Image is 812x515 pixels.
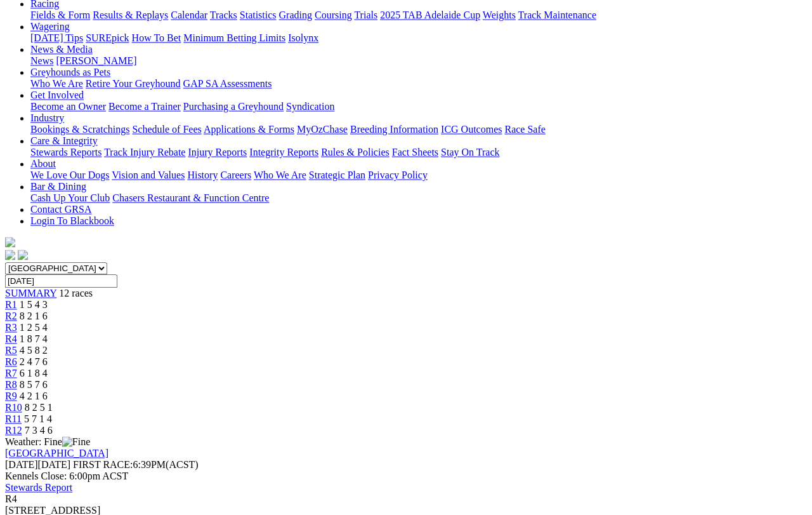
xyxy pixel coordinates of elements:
[441,147,499,158] a: Stay On Track
[112,170,185,181] a: Vision and Values
[30,102,106,112] a: Become an Owner
[183,33,285,44] a: Minimum Betting Limits
[183,79,272,90] a: GAP SA Assessments
[20,311,48,322] span: 8 2 1 6
[30,113,64,124] a: Industry
[30,67,110,78] a: Greyhounds as Pets
[5,237,15,248] img: logo-grsa-white.png
[5,483,72,493] a: Stewards Report
[5,250,15,260] img: facebook.svg
[30,44,93,55] a: News & Media
[5,425,22,436] a: R12
[288,33,318,44] a: Isolynx
[30,56,807,67] div: News & Media
[5,288,56,299] a: SUMMARY
[132,124,201,135] a: Schedule of Fees
[5,323,17,333] a: R3
[20,345,48,356] span: 4 5 8 2
[5,368,17,379] a: R7
[30,170,807,182] div: About
[62,437,90,448] img: Fine
[204,124,294,135] a: Applications & Forms
[112,193,269,204] a: Chasers Restaurant & Function Centre
[5,380,17,391] a: R8
[286,102,334,112] a: Syndication
[254,170,306,181] a: Who We Are
[5,414,22,425] a: R11
[240,10,277,21] a: Statistics
[93,10,168,21] a: Results & Replays
[483,10,516,21] a: Weights
[392,147,438,158] a: Fact Sheets
[30,33,807,44] div: Wagering
[297,124,348,135] a: MyOzChase
[30,56,53,67] a: News
[5,300,17,311] a: R1
[30,182,86,192] a: Bar & Dining
[18,250,28,260] img: twitter.svg
[30,90,84,101] a: Get Involved
[104,147,185,158] a: Track Injury Rebate
[321,147,390,158] a: Rules & Policies
[86,33,129,44] a: SUREpick
[315,10,352,21] a: Coursing
[25,425,53,436] span: 7 3 4 6
[5,494,17,505] span: R4
[350,124,438,135] a: Breeding Information
[5,391,17,402] a: R9
[5,460,38,471] span: [DATE]
[220,170,251,181] a: Careers
[309,170,365,181] a: Strategic Plan
[210,10,237,21] a: Tracks
[188,147,247,158] a: Injury Reports
[30,22,70,32] a: Wagering
[30,33,83,44] a: [DATE] Tips
[20,380,48,391] span: 8 5 7 6
[86,79,181,90] a: Retire Your Greyhound
[108,102,181,112] a: Become a Trainer
[20,391,48,402] span: 4 2 1 6
[30,170,109,181] a: We Love Our Dogs
[73,460,199,471] span: 6:39PM(ACST)
[5,345,17,356] a: R5
[249,147,318,158] a: Integrity Reports
[5,357,17,368] a: R6
[30,136,98,147] a: Care & Integrity
[187,170,218,181] a: History
[30,102,807,113] div: Get Involved
[20,323,48,333] span: 1 2 5 4
[25,403,53,413] span: 8 2 5 1
[5,334,17,345] a: R4
[30,10,90,21] a: Fields & Form
[30,124,129,135] a: Bookings & Scratchings
[30,193,807,204] div: Bar & Dining
[5,275,117,288] input: Select date
[441,124,502,135] a: ICG Outcomes
[171,10,207,21] a: Calendar
[380,10,480,21] a: 2025 TAB Adelaide Cup
[30,204,91,215] a: Contact GRSA
[518,10,596,21] a: Track Maintenance
[20,357,48,368] span: 2 4 7 6
[59,288,93,299] span: 12 races
[20,334,48,345] span: 1 8 7 4
[30,79,83,90] a: Who We Are
[504,124,545,135] a: Race Safe
[5,403,22,413] a: R10
[183,102,284,112] a: Purchasing a Greyhound
[5,460,70,471] span: [DATE]
[24,414,52,425] span: 5 7 1 4
[279,10,312,21] a: Grading
[20,368,48,379] span: 6 1 8 4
